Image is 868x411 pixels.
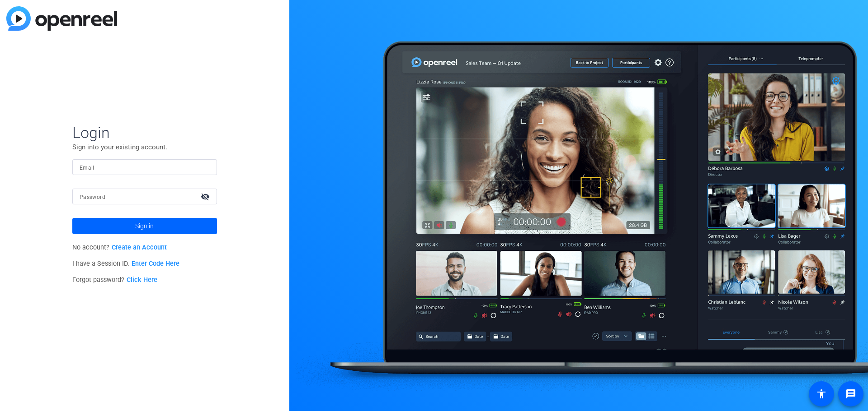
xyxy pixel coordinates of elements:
mat-icon: message [845,388,856,399]
a: Create an Account [112,244,167,251]
p: Sign into your existing account. [72,142,217,152]
a: Click Here [127,276,157,284]
mat-icon: accessibility [816,388,827,399]
mat-label: Password [80,194,105,200]
span: Login [72,123,217,142]
span: Forgot password? [72,276,157,284]
button: Sign in [72,218,217,234]
span: I have a Session ID. [72,260,179,268]
a: Enter Code Here [132,260,179,268]
span: No account? [72,244,167,251]
mat-label: Email [80,165,94,171]
img: blue-gradient.svg [6,6,117,31]
mat-icon: visibility_off [195,190,217,203]
input: Enter Email Address [80,162,210,172]
span: Sign in [135,215,154,237]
